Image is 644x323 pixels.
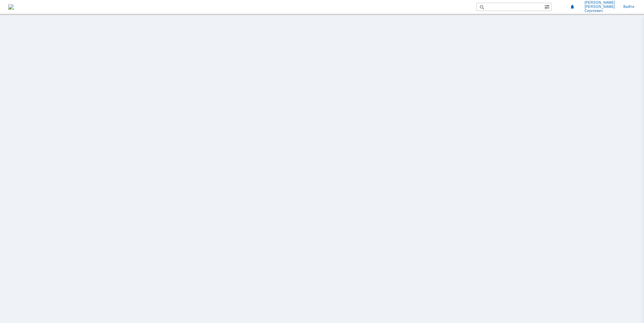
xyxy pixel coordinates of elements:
img: logo [8,4,14,10]
span: Расширенный поиск [544,3,551,10]
span: [PERSON_NAME] [584,5,615,9]
span: Сергеевич [584,9,615,13]
a: Перейти на домашнюю страницу [8,4,14,10]
span: [PERSON_NAME] [584,1,615,5]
